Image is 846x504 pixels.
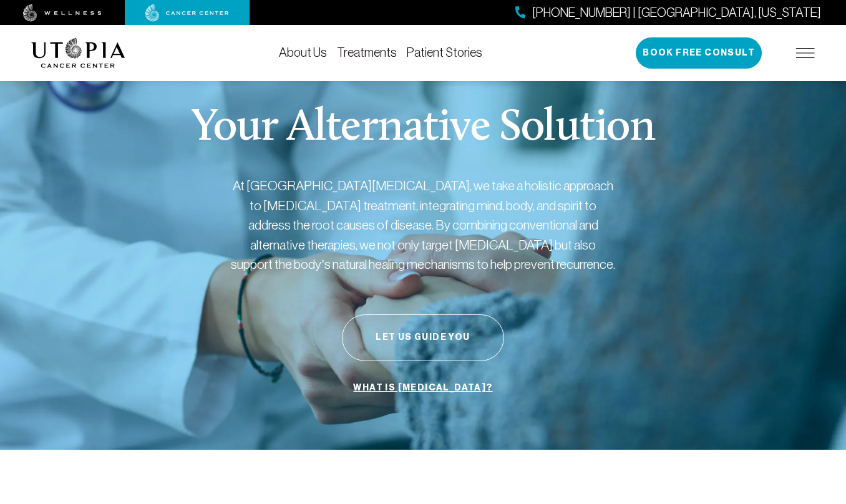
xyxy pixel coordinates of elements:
[230,176,616,274] p: At [GEOGRAPHIC_DATA][MEDICAL_DATA], we take a holistic approach to [MEDICAL_DATA] treatment, inte...
[337,46,397,59] a: Treatments
[191,106,654,151] p: Your Alternative Solution
[636,37,762,69] button: Book Free Consult
[31,38,125,68] img: logo
[796,48,815,58] img: icon-hamburger
[279,46,327,59] a: About Us
[145,4,229,22] img: cancer center
[407,46,482,59] a: Patient Stories
[515,4,821,22] a: [PHONE_NUMBER] | [GEOGRAPHIC_DATA], [US_STATE]
[342,314,504,361] button: Let Us Guide You
[350,376,495,400] a: What is [MEDICAL_DATA]?
[23,4,102,22] img: wellness
[532,4,821,22] span: [PHONE_NUMBER] | [GEOGRAPHIC_DATA], [US_STATE]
